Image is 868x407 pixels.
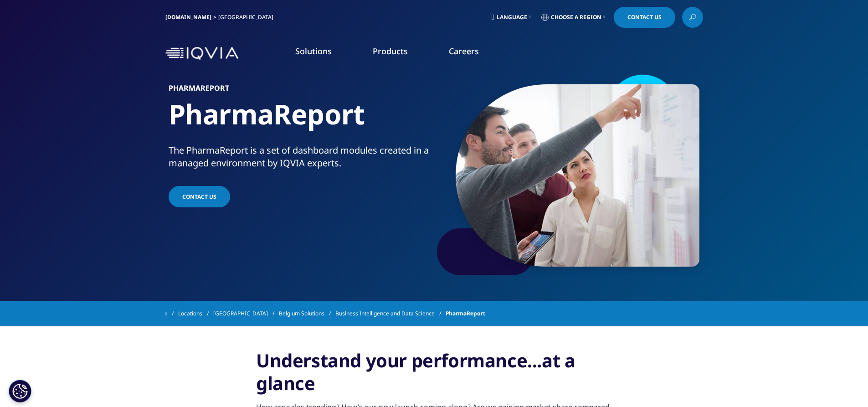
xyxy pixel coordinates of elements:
a: Contact Us [614,7,675,28]
a: Business Intelligence and Data Science [335,305,446,322]
span: PharmaReport [446,305,485,322]
h6: PharmaReport [169,84,431,97]
span: Choose a Region [551,14,601,21]
a: Belgium Solutions [279,305,335,322]
h3: Understand your performance...at a glance [256,349,612,402]
span: Language [497,14,527,21]
a: Contact us [169,186,230,207]
a: [GEOGRAPHIC_DATA] [213,305,279,322]
nav: Primary [242,32,703,75]
span: Contact us [182,193,216,201]
a: Solutions [295,46,332,57]
a: Locations [178,305,213,322]
div: [GEOGRAPHIC_DATA] [218,14,277,21]
a: Products [373,46,408,57]
button: Cookies Settings [9,380,31,402]
div: The PharmaReport is a set of dashboard modules created in a managed environment by IQVIA experts. [169,144,431,170]
span: Contact Us [627,15,662,20]
img: 181_man-showing-information.jpg [456,84,699,267]
a: [DOMAIN_NAME] [165,13,211,21]
img: IQVIA Healthcare Information Technology and Pharma Clinical Research Company [165,47,238,60]
a: Careers [449,46,479,57]
h1: PharmaReport [169,97,431,144]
